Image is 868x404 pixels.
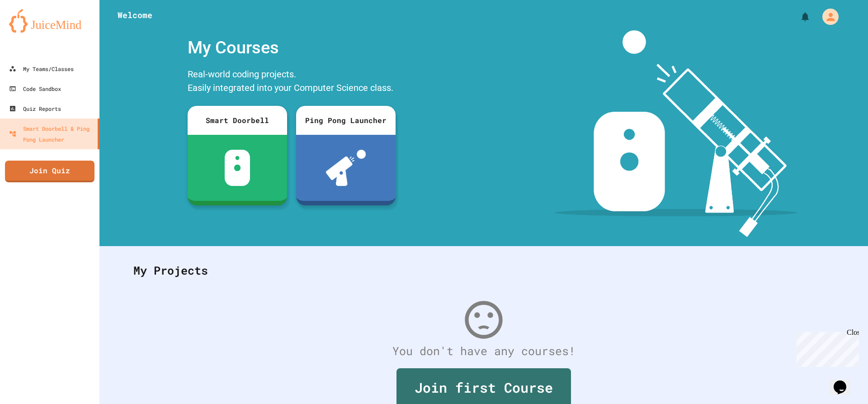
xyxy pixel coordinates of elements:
div: My Account [813,6,841,27]
img: sdb-white.svg [225,150,250,186]
iframe: chat widget [793,328,859,367]
div: My Notifications [783,9,813,24]
a: Join Quiz [5,161,94,182]
img: ppl-with-ball.png [326,150,366,186]
img: banner-image-my-projects.png [555,30,797,237]
img: logo-orange.svg [9,9,90,33]
div: Ping Pong Launcher [296,106,396,135]
div: My Courses [183,30,400,65]
div: Code Sandbox [9,83,61,94]
div: You don't have any courses! [124,342,843,360]
div: My Projects [124,253,843,288]
div: Real-world coding projects. Easily integrated into your Computer Science class. [183,65,400,99]
div: Smart Doorbell & Ping Pong Launcher [9,123,94,145]
div: Quiz Reports [9,103,61,114]
iframe: chat widget [830,368,859,395]
div: Chat with us now!Close [4,4,62,57]
div: My Teams/Classes [9,63,74,74]
div: Smart Doorbell [188,106,287,135]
